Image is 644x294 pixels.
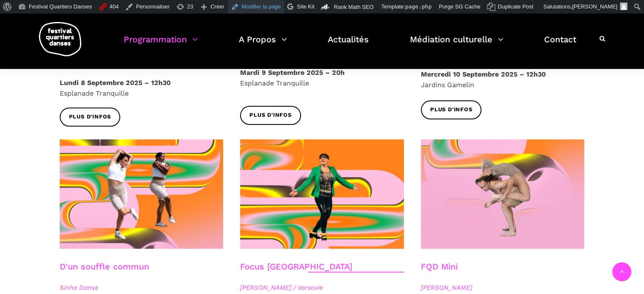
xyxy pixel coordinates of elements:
[60,261,149,272] a: D'un souffle commun
[124,32,198,57] a: Programmation
[249,111,292,120] span: Plus d'infos
[328,32,369,57] a: Actualités
[240,283,404,293] span: [PERSON_NAME] / Varsovie
[421,283,585,293] span: [PERSON_NAME]
[421,81,474,89] span: Jardins Gamelin
[240,79,309,87] span: Esplanade Tranquille
[297,3,314,10] span: Site Kit
[39,22,81,56] img: logo-fqd-med
[69,113,111,121] span: Plus d'infos
[410,32,503,57] a: Médiation culturelle
[405,3,432,10] span: page.php
[240,106,301,125] a: Plus d'infos
[60,283,224,293] span: Sinha Danse
[240,69,345,77] strong: Mardi 9 Septembre 2025 – 20h
[240,261,352,272] a: Focus [GEOGRAPHIC_DATA]
[60,107,121,126] a: Plus d'infos
[334,4,373,10] span: Rank Math SEO
[544,32,576,57] a: Contact
[60,89,129,97] span: Esplanade Tranquille
[60,79,171,87] strong: Lundi 8 Septembre 2025 – 12h30
[239,32,287,57] a: A Propos
[572,3,617,10] span: [PERSON_NAME]
[421,100,482,119] a: Plus d'infos
[430,105,473,114] span: Plus d'infos
[421,70,546,78] strong: Mercredi 10 Septembre 2025 – 12h30
[421,261,458,272] a: FQD Mini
